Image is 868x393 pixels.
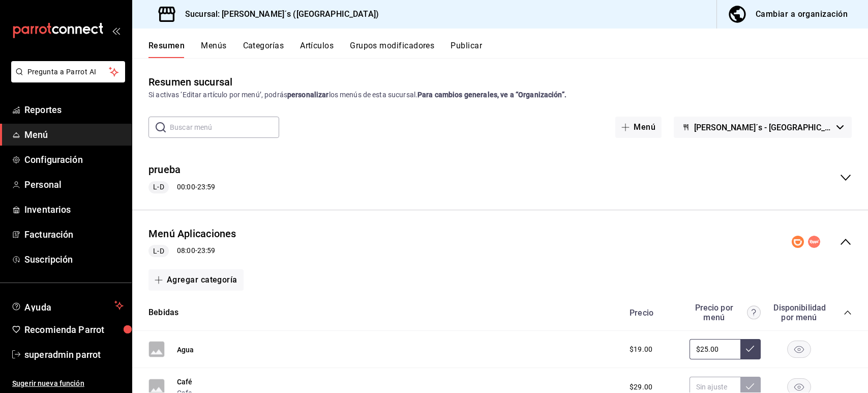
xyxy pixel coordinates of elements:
[148,162,181,177] button: prueba
[615,117,662,138] button: Menú
[451,41,482,58] button: Publicar
[690,303,761,322] div: Precio por menú
[148,181,215,193] div: 00:00 - 23:59
[149,182,168,192] span: L-D
[148,245,236,257] div: 08:00 - 23:59
[148,41,868,58] div: navigation tabs
[287,91,329,99] strong: personalizar
[132,154,868,202] div: collapse-menu-row
[24,203,124,216] span: Inventarios
[619,308,684,318] div: Precio
[694,123,832,132] span: [PERSON_NAME]´s - [GEOGRAPHIC_DATA]
[201,41,226,58] button: Menús
[690,339,740,359] input: Sin ajuste
[112,26,120,35] button: open_drawer_menu
[148,74,232,90] div: Resumen sucursal
[11,61,125,82] button: Pregunta a Parrot AI
[756,7,848,21] div: Cambiar a organización
[12,378,124,389] span: Sugerir nueva función
[148,90,852,100] div: Si activas ‘Editar artículo por menú’, podrás los menús de esta sucursal.
[24,252,124,266] span: Suscripción
[417,91,566,99] strong: Para cambios generales, ve a “Organización”.
[148,227,236,241] button: Menú Aplicaciones
[630,382,652,392] span: $29.00
[243,41,284,58] button: Categorías
[170,117,279,137] input: Buscar menú
[24,103,124,117] span: Reportes
[674,117,852,138] button: [PERSON_NAME]´s - [GEOGRAPHIC_DATA]
[773,303,824,322] div: Disponibilidad por menú
[630,344,652,355] span: $19.00
[350,41,434,58] button: Grupos modificadores
[148,269,244,291] button: Agregar categoría
[24,323,124,336] span: Recomienda Parrot
[24,348,124,361] span: superadmin parrot
[149,246,168,257] span: L-D
[27,67,109,77] span: Pregunta a Parrot AI
[24,178,124,191] span: Personal
[7,74,125,85] a: Pregunta a Parrot AI
[177,8,379,20] h3: Sucursal: [PERSON_NAME]´s ([GEOGRAPHIC_DATA])
[24,228,124,241] span: Facturación
[177,345,194,355] button: Agua
[148,41,185,58] button: Resumen
[177,377,193,387] button: Café
[844,308,852,317] button: collapse-category-row
[300,41,334,58] button: Artículos
[24,128,124,142] span: Menú
[24,299,110,312] span: Ayuda
[132,218,868,266] div: collapse-menu-row
[148,307,178,319] button: Bebidas
[24,153,124,166] span: Configuración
